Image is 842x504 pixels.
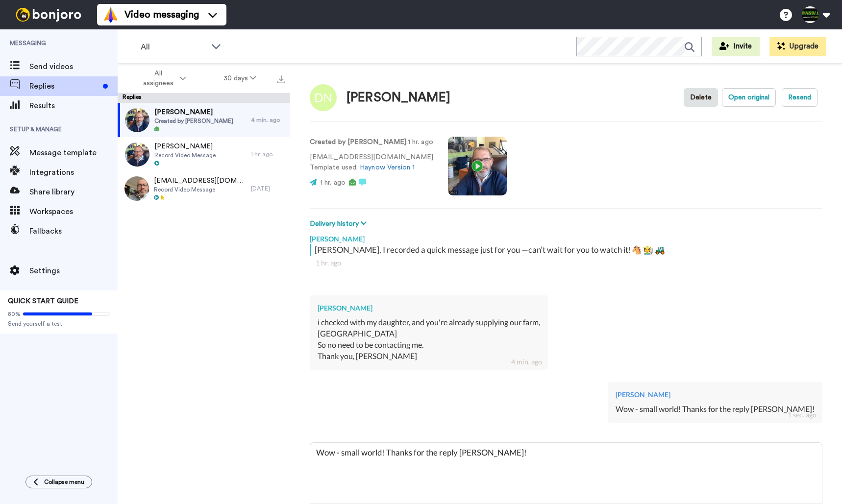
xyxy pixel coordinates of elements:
[29,147,118,159] span: Message template
[8,310,21,318] span: 80%
[769,37,826,56] button: Upgrade
[124,176,149,201] img: a02ca9bd-076c-4a18-ba69-cee4aabad01b-thumb.jpg
[8,320,110,328] span: Send yourself a test
[8,298,78,305] span: QUICK START GUIDE
[782,88,817,107] button: Resend
[310,137,433,147] p: : 1 hr. ago
[12,8,85,22] img: bj-logo-header-white.svg
[154,142,216,151] span: [PERSON_NAME]
[29,80,99,92] span: Replies
[360,164,415,171] a: Haynow Version 1
[712,37,760,56] button: Invite
[124,8,199,22] span: Video messaging
[310,84,337,111] img: Image of Dennis Naughton
[154,107,233,117] span: [PERSON_NAME]
[251,116,285,124] div: 4 min. ago
[154,176,246,186] span: [EMAIL_ADDRESS][DOMAIN_NAME]
[310,139,406,145] strong: Created by [PERSON_NAME]
[205,70,275,87] button: 30 days
[310,229,822,244] div: [PERSON_NAME]
[274,71,288,86] button: Export all results that match these filters now.
[310,152,433,173] p: [EMAIL_ADDRESS][DOMAIN_NAME] Template used:
[138,69,178,88] span: All assignees
[318,317,540,361] div: i checked with my daughter, and you're already supplying our farm, [GEOGRAPHIC_DATA] So no need t...
[118,103,290,137] a: [PERSON_NAME]Created by [PERSON_NAME]4 min. ago
[684,88,718,107] button: Delete
[251,150,285,158] div: 1 hr. ago
[29,61,118,72] span: Send videos
[25,476,92,488] button: Collapse menu
[29,167,118,178] span: Integrations
[154,151,216,159] span: Record Video Message
[154,117,233,125] span: Created by [PERSON_NAME]
[722,88,776,107] button: Open original
[251,185,285,192] div: [DATE]
[120,65,205,92] button: All assignees
[29,186,118,198] span: Share library
[29,206,118,217] span: Workspaces
[125,108,149,132] img: 6d9a4826-2f35-4e10-9476-219fc13e1206-thumb.jpg
[103,7,119,23] img: vm-color.svg
[788,410,817,420] div: 1 sec. ago
[316,258,817,268] div: 1 hr. ago
[616,390,815,400] div: [PERSON_NAME]
[277,75,285,83] img: export.svg
[29,265,118,277] span: Settings
[320,179,346,186] span: 1 hr. ago
[118,137,290,171] a: [PERSON_NAME]Record Video Message1 hr. ago
[315,244,820,256] div: [PERSON_NAME], I recorded a quick message just for you —can’t wait for you to watch it!🐴 🧑‍🌾 🚜
[616,404,815,415] div: Wow - small world! Thanks for the reply [PERSON_NAME]!
[44,478,84,486] span: Collapse menu
[29,100,118,112] span: Results
[511,357,542,367] div: 4 min. ago
[125,142,149,167] img: 97f13c19-0eb9-4d79-a076-6d34dd3d4ba3-thumb.jpg
[154,186,246,193] span: Record Video Message
[29,225,118,237] span: Fallbacks
[118,171,290,206] a: [EMAIL_ADDRESS][DOMAIN_NAME]Record Video Message[DATE]
[118,93,290,103] div: Replies
[310,218,370,229] button: Delivery history
[347,91,450,105] div: [PERSON_NAME]
[318,303,540,313] div: [PERSON_NAME]
[141,41,206,53] span: All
